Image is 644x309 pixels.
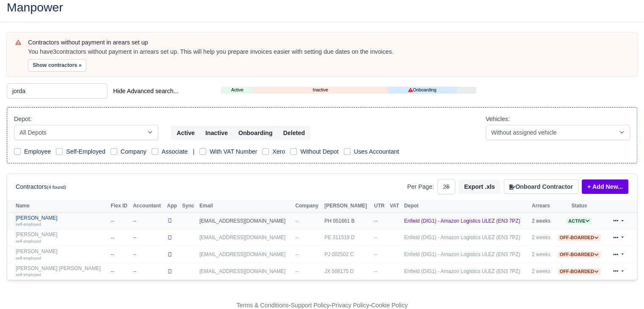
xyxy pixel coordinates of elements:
td: -- [131,263,165,279]
th: VAT [387,200,402,212]
span: -- [295,268,299,274]
a: Enfield (DIG1) - Amazon Logistics ULEZ (EN3 7PZ) [404,235,520,240]
label: Xero [272,147,285,157]
button: Export .xls [459,179,500,194]
td: -- [109,263,131,279]
span: Off-boarded [558,235,601,241]
td: -- [372,229,387,246]
td: 2 weeks [530,229,554,246]
label: Uses Accountant [354,147,399,157]
th: Depot [402,200,529,212]
th: App [165,200,180,212]
th: [PERSON_NAME] [322,200,372,212]
label: Without Depot [300,147,338,157]
a: Active [221,86,253,94]
a: Onboarding [387,86,457,94]
th: Name [7,200,109,212]
strong: 3 [53,48,56,55]
td: 2 weeks [530,212,554,229]
label: Associate [162,147,188,157]
td: -- [131,246,165,263]
a: [PERSON_NAME] [PERSON_NAME] self-employed [16,265,107,278]
th: Arrears [530,200,554,212]
div: + Add New... [578,179,628,194]
th: Status [554,200,604,212]
label: With VAT Number [210,147,257,157]
span: | [193,148,194,155]
a: Active [566,218,592,224]
td: PE 311519 D [322,229,372,246]
th: Company [293,200,322,212]
th: Email [197,200,293,212]
h6: Contractors [16,183,66,190]
td: -- [372,212,387,229]
button: Hide Advanced search... [108,84,184,98]
label: Vehicles: [486,114,510,124]
td: -- [131,212,165,229]
label: Company [121,147,146,157]
label: Self-Employed [66,147,105,157]
a: Cookie Policy [371,302,407,309]
span: Off-boarded [558,268,601,275]
th: Flex ID [109,200,131,212]
label: Employee [24,147,51,157]
button: Inactive [200,126,233,140]
a: Inactive [253,86,387,94]
span: -- [295,218,299,224]
a: + Add New... [582,179,628,194]
a: Off-boarded [558,251,601,257]
small: self-employed [16,222,41,226]
a: [PERSON_NAME] self-employed [16,232,107,244]
span: -- [295,251,299,257]
input: Search (by name, email, transporter id) ... [7,83,108,99]
a: Terms & Conditions [236,302,288,309]
span: Off-boarded [558,251,601,258]
td: [EMAIL_ADDRESS][DOMAIN_NAME] [197,212,293,229]
a: Off-boarded [558,268,601,274]
a: Support Policy [291,302,330,309]
small: self-employed [16,239,41,243]
button: Deleted [278,126,310,140]
td: -- [372,246,387,263]
td: PH 051661 B [322,212,372,229]
h2: Manpower [7,1,637,13]
a: [PERSON_NAME] self-employed [16,215,107,227]
td: -- [109,246,131,263]
th: Accountant [131,200,165,212]
a: [PERSON_NAME] self-employed [16,248,107,261]
th: UTR [372,200,387,212]
a: Enfield (DIG1) - Amazon Logistics ULEZ (EN3 7PZ) [404,251,520,257]
td: PJ 002502 C [322,246,372,263]
td: [EMAIL_ADDRESS][DOMAIN_NAME] [197,229,293,246]
td: 2 weeks [530,246,554,263]
button: Onboard Contractor [504,179,578,194]
h6: Contractors without payment in arears set up [28,39,629,46]
small: self-employed [16,272,41,277]
a: Enfield (DIG1) - Amazon Logistics ULEZ (EN3 7PZ) [404,268,520,274]
td: JX 508175 D [322,263,372,279]
small: (4 found) [47,185,66,190]
div: You have contractors without payment in arrears set up. This will help you prepare invoices easie... [28,48,629,56]
td: -- [109,229,131,246]
button: Active [171,126,200,140]
small: self-employed [16,256,41,260]
th: Sync [180,200,197,212]
label: Depot: [14,114,32,124]
td: -- [131,229,165,246]
a: Off-boarded [558,235,601,240]
td: -- [372,263,387,279]
td: -- [109,212,131,229]
td: [EMAIL_ADDRESS][DOMAIN_NAME] [197,246,293,263]
button: Onboarding [233,126,278,140]
a: Privacy Policy [332,302,369,309]
td: [EMAIL_ADDRESS][DOMAIN_NAME] [197,263,293,279]
a: Enfield (DIG1) - Amazon Logistics ULEZ (EN3 7PZ) [404,218,520,224]
span: -- [295,235,299,240]
td: 2 weeks [530,263,554,279]
label: Per Page: [407,182,434,192]
button: Show contractors » [28,59,86,72]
